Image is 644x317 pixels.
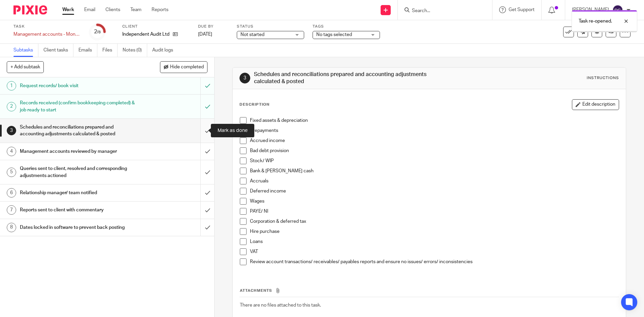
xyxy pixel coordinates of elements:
[13,24,81,29] label: Task
[250,228,618,235] p: Hire purchase
[250,168,618,174] p: Bank & [PERSON_NAME] cash
[152,44,178,57] a: Audit logs
[7,81,16,91] div: 1
[237,24,304,29] label: Status
[7,61,44,73] button: + Add subtask
[13,31,81,38] div: Management accounts - Monthly
[84,6,95,13] a: Email
[254,71,444,85] h1: Schedules and reconciliations prepared and accounting adjustments calculated & posted
[572,99,619,110] button: Edit description
[250,147,618,154] p: Bad debt provision
[123,44,147,57] a: Notes (0)
[20,222,136,233] h1: Dates locked in software to prevent back posting
[122,24,190,29] label: Client
[7,102,16,111] div: 2
[250,127,618,134] p: Prepayments
[102,44,118,57] a: Files
[20,164,136,181] h1: Queries sent to client, resolved and corresponding adjustments actioned
[239,102,269,107] p: Description
[7,126,16,135] div: 3
[250,188,618,195] p: Deferred income
[198,24,228,29] label: Due by
[7,168,16,177] div: 5
[250,198,618,205] p: Wages
[250,137,618,144] p: Accrued income
[78,44,97,57] a: Emails
[130,6,141,13] a: Team
[612,5,623,15] img: svg%3E
[198,32,212,37] span: [DATE]
[240,289,272,292] span: Attachments
[239,73,250,83] div: 3
[20,188,136,198] h1: Relationship manager/ team notified
[250,248,618,255] p: VAT
[170,65,204,70] span: Hide completed
[7,223,16,232] div: 8
[160,61,207,73] button: Hide completed
[7,188,16,198] div: 6
[122,31,169,38] p: Independent Audit Ltd
[250,258,618,265] p: Review account transactions/ receivables/ payables reports and ensure no issues/ errors/ inconsis...
[316,32,352,37] span: No tags selected
[313,24,380,29] label: Tags
[250,218,618,225] p: Corporation & deferred tax
[20,81,136,91] h1: Request records/ book visit
[97,30,101,34] small: /8
[20,122,136,139] h1: Schedules and reconciliations prepared and accounting adjustments calculated & posted
[7,205,16,215] div: 7
[7,147,16,156] div: 4
[240,303,321,308] span: There are no files attached to this task.
[105,6,120,13] a: Clients
[250,178,618,184] p: Accruals
[250,157,618,164] p: Stock/ WIP
[579,18,612,25] p: Task re-opened.
[250,238,618,245] p: Loans
[20,98,136,115] h1: Records received (confirm bookkeeping completed) & job ready to start
[13,5,47,14] img: Pixie
[250,208,618,215] p: PAYE/ NI
[250,117,618,124] p: Fixed assets & depreciation
[240,32,264,37] span: Not started
[62,6,74,13] a: Work
[587,75,619,81] div: Instructions
[20,205,136,215] h1: Reports sent to client with commentary
[13,44,38,57] a: Subtasks
[20,146,136,156] h1: Management accounts reviewed by manager
[43,44,73,57] a: Client tasks
[94,28,101,36] div: 2
[152,6,168,13] a: Reports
